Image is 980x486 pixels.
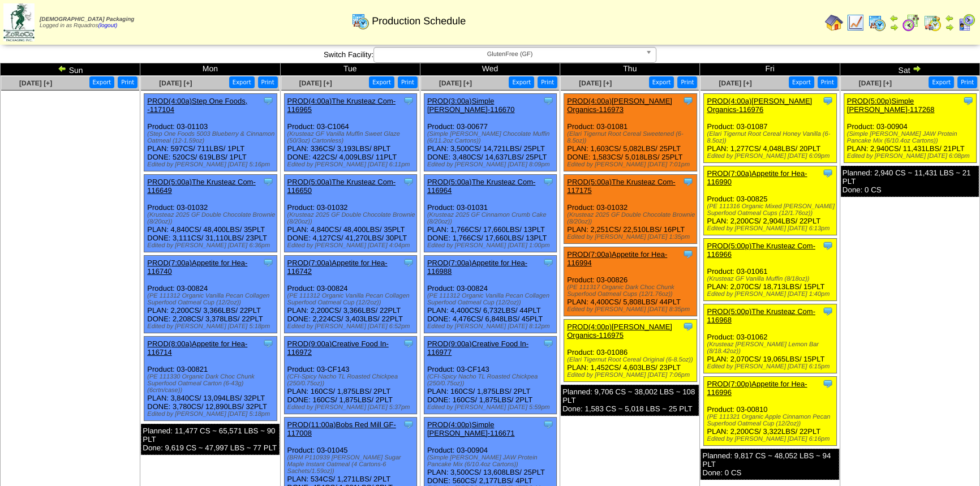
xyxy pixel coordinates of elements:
button: Print [538,76,557,88]
div: Edited by [PERSON_NAME] [DATE] 1:35pm [567,234,697,240]
img: calendarprod.gif [351,12,369,30]
div: Edited by [PERSON_NAME] [DATE] 6:16pm [707,436,836,442]
div: Product: 03-01103 PLAN: 597CS / 711LBS / 1PLT DONE: 520CS / 619LBS / 1PLT [144,94,277,171]
div: Edited by [PERSON_NAME] [DATE] 5:37pm [287,404,417,411]
div: Edited by [PERSON_NAME] [DATE] 5:59pm [427,404,557,411]
div: Edited by [PERSON_NAME] [DATE] 1:40pm [707,291,836,298]
div: (BRM P110939 [PERSON_NAME] Sugar Maple Instant Oatmeal (4 Cartons-6 Sachets/1.59oz)) [287,454,417,475]
div: (PE 111321 Organic Apple Cinnamon Pecan Superfood Oatmeal Cup (12/2oz)) [707,414,836,427]
a: PROD(7:00a)Appetite for Hea-116994 [567,250,667,267]
button: Print [957,76,977,88]
div: Product: 03-01031 PLAN: 1,766CS / 17,660LBS / 13PLT DONE: 1,766CS / 17,660LBS / 13PLT [424,175,557,252]
div: Planned: 11,477 CS ~ 65,571 LBS ~ 90 PLT Done: 9,619 CS ~ 47,997 LBS ~ 77 PLT [141,424,279,455]
a: [DATE] [+] [439,79,472,87]
img: Tooltip [263,176,274,187]
img: arrowright.gif [945,23,954,32]
img: Tooltip [543,176,554,187]
div: Edited by [PERSON_NAME] [DATE] 4:04pm [287,242,417,249]
img: Tooltip [682,176,694,187]
a: PROD(11:00a)Bobs Red Mill GF-117008 [287,420,396,437]
div: (Simple [PERSON_NAME] JAW Protein Pancake Mix (6/10.4oz Cartons)) [427,454,557,468]
img: arrowright.gif [889,23,899,32]
div: Product: 03-01032 PLAN: 2,251CS / 22,510LBS / 16PLT [564,175,697,244]
a: PROD(5:00a)The Krusteaz Com-116650 [287,178,396,195]
button: Export [229,76,255,88]
a: PROD(5:00a)The Krusteaz Com-116649 [147,178,255,195]
div: Edited by [PERSON_NAME] [DATE] 5:18pm [147,411,277,418]
div: Edited by [PERSON_NAME] [DATE] 8:35pm [567,306,697,313]
a: [DATE] [+] [159,79,192,87]
a: PROD(5:00p)The Krusteaz Com-116966 [707,242,815,259]
div: Product: 03-00824 PLAN: 2,200CS / 3,366LBS / 22PLT DONE: 2,224CS / 3,403LBS / 22PLT [284,256,417,333]
a: PROD(7:00p)Appetite for Hea-116996 [707,380,807,397]
div: Edited by [PERSON_NAME] [DATE] 6:09pm [707,153,836,160]
img: calendarblend.gif [902,14,920,32]
div: (Krusteaz GF Vanilla Muffin (8/18oz)) [707,276,836,282]
a: [DATE] [+] [719,79,751,87]
td: Sat [840,63,979,76]
td: Sun [1,63,140,76]
img: Tooltip [682,248,694,260]
img: Tooltip [822,306,833,317]
img: Tooltip [822,95,833,106]
div: Planned: 2,940 CS ~ 11,431 LBS ~ 21 PLT Done: 0 CS [841,166,979,197]
div: (CFI-Spicy Nacho TL Roasted Chickpea (250/0.75oz)) [287,373,417,387]
div: Edited by [PERSON_NAME] [DATE] 8:09pm [427,161,557,168]
div: Product: 03-00826 PLAN: 4,400CS / 5,808LBS / 44PLT [564,247,697,316]
img: Tooltip [403,338,414,349]
a: PROD(8:00a)Appetite for Hea-116714 [147,339,247,356]
img: Tooltip [263,257,274,268]
div: Edited by [PERSON_NAME] [DATE] 6:36pm [147,242,277,249]
a: PROD(4:00a)The Krusteaz Com-116965 [287,97,396,114]
div: (Simple [PERSON_NAME] Chocolate Muffin (6/11.2oz Cartons)) [427,131,557,144]
img: arrowleft.gif [945,14,954,23]
div: Product: 03-01062 PLAN: 2,070CS / 19,065LBS / 15PLT [704,304,837,373]
button: Print [258,76,278,88]
div: Edited by [PERSON_NAME] [DATE] 7:06pm [567,372,697,379]
span: [DATE] [+] [579,79,612,87]
div: Product: 03-00824 PLAN: 4,400CS / 6,732LBS / 44PLT DONE: 4,476CS / 6,848LBS / 45PLT [424,256,557,333]
span: [DATE] [+] [19,79,52,87]
img: calendarinout.gif [923,14,942,32]
div: (Elari Tigernut Root Cereal Original (6-8.5oz)) [567,356,697,363]
div: Edited by [PERSON_NAME] [DATE] 6:15pm [707,363,836,370]
td: Fri [700,63,840,76]
button: Print [398,76,418,88]
a: PROD(7:00a)Appetite for Hea-116990 [707,169,807,186]
img: calendarprod.gif [868,14,886,32]
div: Product: 03-00824 PLAN: 2,200CS / 3,366LBS / 22PLT DONE: 2,208CS / 3,378LBS / 22PLT [144,256,277,333]
a: PROD(4:00p)[PERSON_NAME] Organics-116975 [567,322,672,339]
img: Tooltip [543,338,554,349]
img: Tooltip [682,321,694,332]
img: arrowleft.gif [889,14,899,23]
div: Edited by [PERSON_NAME] [DATE] 6:08pm [847,153,977,160]
img: Tooltip [962,95,974,106]
button: Export [649,76,674,88]
span: [DEMOGRAPHIC_DATA] Packaging [40,16,134,23]
div: (Simple [PERSON_NAME] JAW Protein Pancake Mix (6/10.4oz Cartons)) [847,131,977,144]
div: Edited by [PERSON_NAME] [DATE] 5:16pm [147,161,277,168]
a: PROD(5:00a)The Krusteaz Com-117175 [567,178,675,195]
img: home.gif [825,14,843,32]
a: PROD(5:00a)The Krusteaz Com-116964 [427,178,535,195]
img: calendarcustomer.gif [957,14,975,32]
button: Export [929,76,954,88]
img: Tooltip [682,95,694,106]
span: [DATE] [+] [859,79,892,87]
div: Product: 03-00677 PLAN: 3,500CS / 14,721LBS / 25PLT DONE: 3,480CS / 14,637LBS / 25PLT [424,94,557,171]
a: (logout) [98,23,117,29]
div: (PE 111312 Organic Vanilla Pecan Collagen Superfood Oatmeal Cup (12/2oz)) [147,293,277,306]
img: zoroco-logo-small.webp [3,3,35,41]
span: GlutenFree (GF) [379,48,641,61]
div: Edited by [PERSON_NAME] [DATE] 7:01pm [567,161,697,168]
div: (Krusteaz GF Vanilla Muffin Sweet Glaze (50/3oz) Cartonless) [287,131,417,144]
div: Product: 03-CF143 PLAN: 160CS / 1,875LBS / 2PLT DONE: 160CS / 1,875LBS / 2PLT [284,337,417,414]
a: PROD(9:00a)Creative Food In-116972 [287,339,389,356]
button: Print [118,76,137,88]
a: PROD(9:00a)Creative Food In-116977 [427,339,528,356]
div: (Krusteaz 2025 GF Double Chocolate Brownie (8/20oz)) [147,212,277,225]
div: (Step One Foods 5003 Blueberry & Cinnamon Oatmeal (12-1.59oz) [147,131,277,144]
img: Tooltip [543,257,554,268]
img: Tooltip [822,167,833,179]
a: PROD(5:00p)Simple [PERSON_NAME]-117268 [847,97,935,114]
